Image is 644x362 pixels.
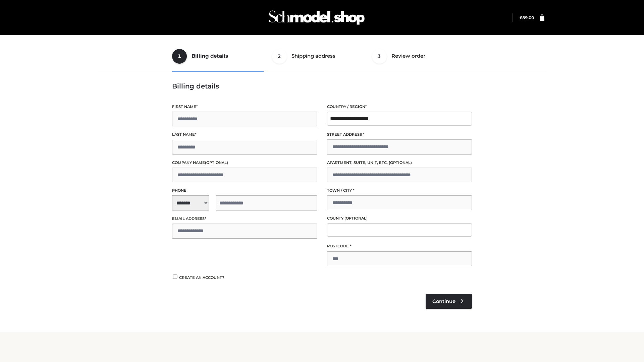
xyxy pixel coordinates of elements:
[344,216,368,221] span: (optional)
[520,15,534,20] bdi: 89.00
[205,160,228,165] span: (optional)
[172,187,317,194] label: Phone
[327,187,472,194] label: Town / City
[179,275,224,280] span: Create an account?
[327,215,472,222] label: County
[266,4,367,31] img: Schmodel Admin 964
[520,15,534,20] a: £89.00
[172,104,317,110] label: First name
[172,275,178,279] input: Create an account?
[520,15,522,20] span: £
[172,131,317,138] label: Last name
[389,160,412,165] span: (optional)
[172,160,317,166] label: Company name
[327,131,472,138] label: Street address
[172,82,472,90] h3: Billing details
[327,160,472,166] label: Apartment, suite, unit, etc.
[327,243,472,249] label: Postcode
[327,104,472,110] label: Country / Region
[426,294,472,309] a: Continue
[172,216,317,222] label: Email address
[432,298,455,304] span: Continue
